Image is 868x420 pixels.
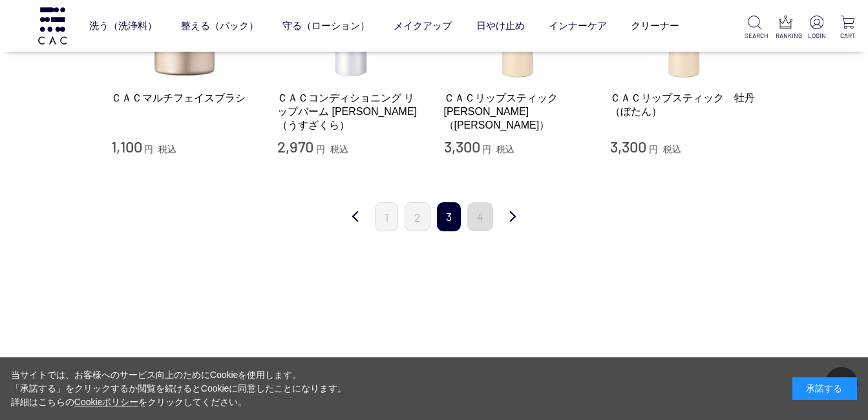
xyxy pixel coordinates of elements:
span: 3,300 [444,137,480,156]
a: インナーケア [549,8,607,43]
a: LOGIN [807,16,827,41]
a: ＣＡＣコンディショニング リップバーム [PERSON_NAME]（うすざくら） [277,91,425,132]
span: 円 [649,144,658,154]
span: 3,300 [610,137,646,156]
p: SEARCH [745,31,765,41]
a: 4 [467,202,493,231]
p: LOGIN [807,31,827,41]
a: ＣＡＣリップスティック [PERSON_NAME]（[PERSON_NAME]） [444,91,591,132]
a: クリーナー [631,8,679,43]
div: 承諾する [792,377,857,400]
span: 税込 [496,144,514,154]
p: CART [838,31,858,41]
a: RANKING [776,16,796,41]
span: 3 [437,202,461,231]
div: 当サイトでは、お客様へのサービス向上のためにCookieを使用します。 「承諾する」をクリックするか閲覧を続けるとCookieに同意したことになります。 詳細はこちらの をクリックしてください。 [11,368,347,409]
a: 整える（パック） [181,8,259,43]
a: 2 [405,202,430,231]
a: Cookieポリシー [74,397,139,407]
span: 税込 [663,144,681,154]
span: 円 [482,144,491,154]
p: RANKING [776,31,796,41]
img: logo [36,7,69,44]
span: 税込 [330,144,348,154]
a: メイクアップ [394,8,452,43]
a: 洗う（洗浄料） [89,8,157,43]
a: ＣＡＣマルチフェイスブラシ [111,91,259,105]
a: SEARCH [745,16,765,41]
span: 円 [144,144,153,154]
a: ＣＡＣリップスティック 牡丹（ぼたん） [610,91,757,119]
a: 日やけ止め [476,8,525,43]
span: 円 [316,144,325,154]
span: 税込 [158,144,176,154]
a: 1 [375,202,398,231]
a: 次 [500,202,525,233]
a: 守る（ローション） [282,8,370,43]
a: 前 [343,202,368,233]
span: 1,100 [111,137,142,156]
a: CART [838,16,858,41]
span: 2,970 [277,137,313,156]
